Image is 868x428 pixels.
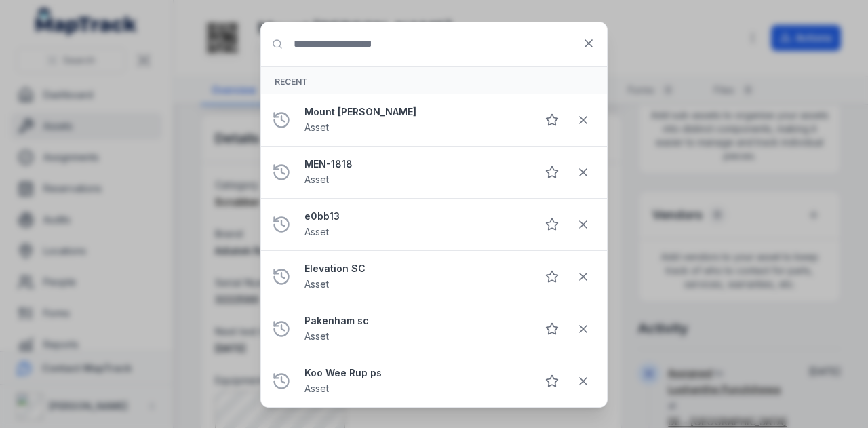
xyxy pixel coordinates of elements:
[304,262,526,275] strong: Elevation SC
[304,210,526,239] a: e0bb13Asset
[275,77,308,87] span: Recent
[304,366,526,396] a: Koo Wee Rup psAsset
[304,210,526,223] strong: e0bb13
[304,157,526,171] strong: MEN-1818
[304,157,526,187] a: MEN-1818Asset
[304,105,526,119] strong: Mount [PERSON_NAME]
[304,278,329,290] span: Asset
[304,366,526,380] strong: Koo Wee Rup ps
[304,174,329,185] span: Asset
[304,314,526,344] a: Pakenham scAsset
[304,262,526,292] a: Elevation SCAsset
[304,314,526,328] strong: Pakenham sc
[304,383,329,394] span: Asset
[304,121,329,133] span: Asset
[304,105,526,135] a: Mount [PERSON_NAME]Asset
[304,226,329,237] span: Asset
[304,330,329,342] span: Asset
